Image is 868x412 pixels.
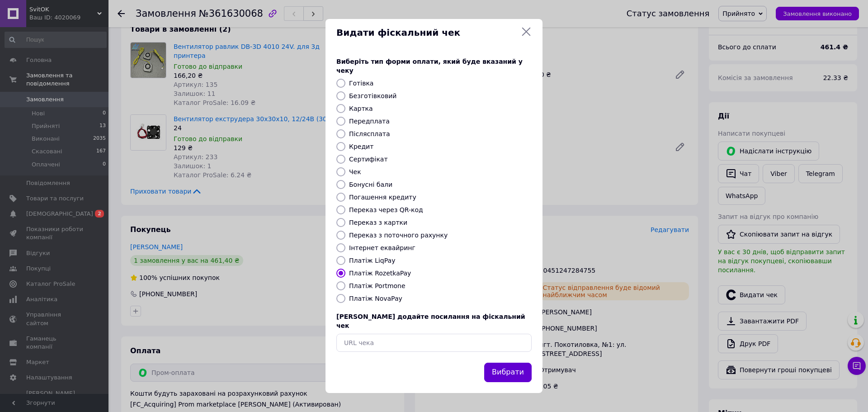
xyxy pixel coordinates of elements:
label: Переказ через QR-код [349,206,423,213]
label: Погашення кредиту [349,194,416,201]
label: Бонусні бали [349,181,392,188]
label: Передплата [349,118,390,125]
span: Видати фіскальний чек [336,26,517,39]
span: [PERSON_NAME] додайте посилання на фіскальний чек [336,313,525,329]
label: Кредит [349,143,373,150]
label: Безготівковий [349,92,396,99]
label: Переказ з картки [349,219,407,226]
label: Платіж RozetkaPay [349,270,411,277]
label: Платіж Portmone [349,282,406,289]
label: Сертифікат [349,156,388,163]
label: Чек [349,168,361,175]
label: Платіж LiqPay [349,257,395,264]
button: Вибрати [484,363,532,382]
span: Виберіть тип форми оплати, який буде вказаний у чеку [336,58,523,74]
label: Інтернет еквайринг [349,244,415,251]
label: Картка [349,105,373,112]
label: Переказ з поточного рахунку [349,232,448,239]
label: Післясплата [349,130,390,137]
label: Платіж NovaPay [349,295,402,302]
input: URL чека [336,334,532,352]
label: Готівка [349,80,373,87]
